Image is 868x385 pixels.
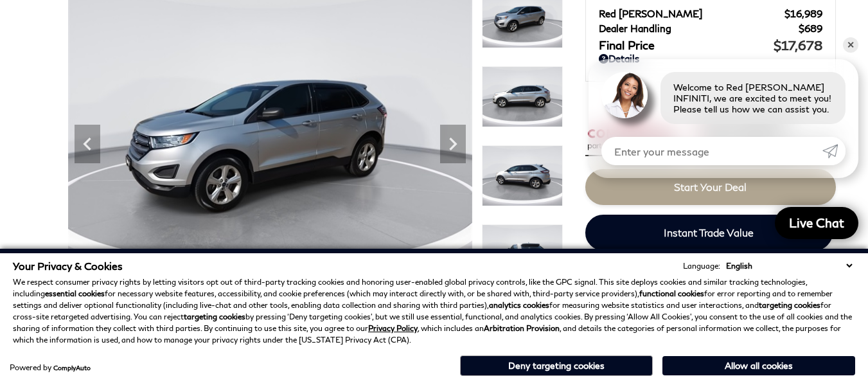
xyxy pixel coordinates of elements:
[601,72,648,118] img: Agent profile photo
[783,215,851,231] span: Live Chat
[599,37,822,53] a: Final Price $17,678
[460,355,653,376] button: Deny targeting cookies
[674,181,747,193] span: Start Your Deal
[368,323,418,333] a: Privacy Policy
[599,22,799,34] span: Dealer Handling
[775,207,858,239] a: Live Chat
[489,300,549,310] strong: analytics cookies
[601,137,822,165] input: Enter your message
[482,145,563,206] img: Used 2017 Ingot Silver Ford SE image 6
[45,289,105,298] strong: essential cookies
[660,72,846,124] div: Welcome to Red [PERSON_NAME] INFINITI, we are excited to meet you! Please tell us how we can assi...
[13,276,855,346] p: We respect consumer privacy rights by letting visitors opt out of third-party tracking cookies an...
[482,224,563,285] img: Used 2017 Ingot Silver Ford SE image 7
[599,38,774,52] span: Final Price
[440,125,466,163] div: Next
[759,300,820,310] strong: targeting cookies
[13,260,123,272] span: Your Privacy & Cookies
[723,260,855,272] select: Language Select
[482,66,563,127] img: Used 2017 Ingot Silver Ford SE image 5
[599,22,822,34] a: Dealer Handling $689
[683,262,720,270] div: Language:
[599,8,784,19] span: Red [PERSON_NAME]
[784,8,822,19] span: $16,989
[10,364,91,372] div: Powered by
[822,137,846,165] a: Submit
[75,125,100,163] div: Previous
[774,37,822,53] span: $17,678
[484,323,560,333] strong: Arbitration Provision
[53,364,91,372] a: ComplyAuto
[639,289,704,298] strong: functional cookies
[662,356,855,375] button: Allow all cookies
[585,169,836,205] a: Start Your Deal
[184,312,245,321] strong: targeting cookies
[799,22,822,34] span: $689
[664,226,754,238] span: Instant Trade Value
[585,215,833,251] a: Instant Trade Value
[599,53,822,64] a: Details
[599,8,822,19] a: Red [PERSON_NAME] $16,989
